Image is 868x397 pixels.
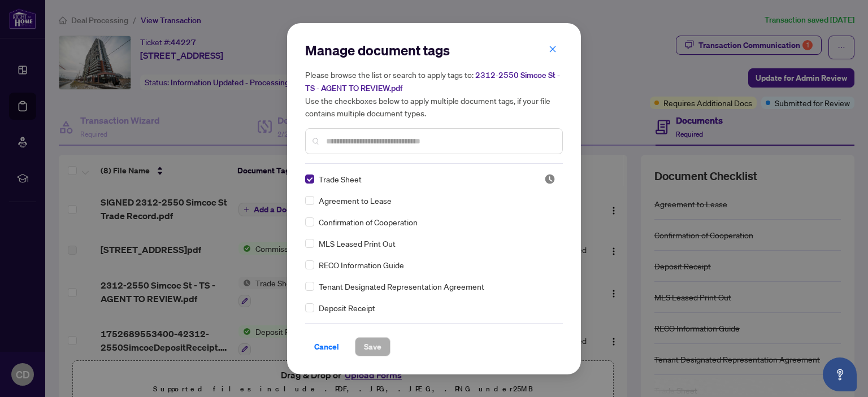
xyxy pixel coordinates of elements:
[319,280,484,293] span: Tenant Designated Representation Agreement
[319,173,362,185] span: Trade Sheet
[355,337,390,356] button: Save
[319,237,396,250] span: MLS Leased Print Out
[823,357,857,391] button: Open asap
[544,173,555,185] span: Pending Review
[305,70,560,93] span: 2312-2550 Simcoe St - TS - AGENT TO REVIEW.pdf
[319,259,404,271] span: RECO Information Guide
[549,45,557,53] span: close
[314,338,339,356] span: Cancel
[305,41,563,59] h2: Manage document tags
[319,216,418,228] span: Confirmation of Cooperation
[319,194,392,207] span: Agreement to Lease
[305,68,563,119] h5: Please browse the list or search to apply tags to: Use the checkboxes below to apply multiple doc...
[305,337,348,356] button: Cancel
[544,173,555,185] img: status
[319,302,375,314] span: Deposit Receipt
